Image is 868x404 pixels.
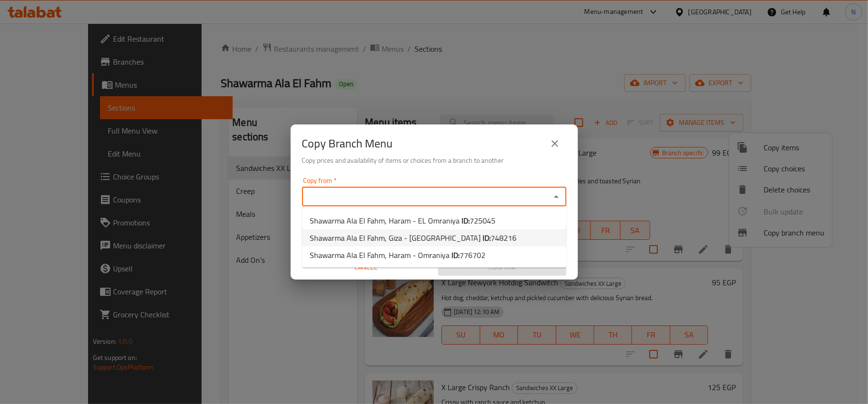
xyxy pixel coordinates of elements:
h6: Copy prices and availability of items or choices from a branch to another [302,155,566,166]
b: ID: [462,213,470,228]
span: 776702 [460,248,485,262]
span: Shawarma Ala El Fahm, Haram - EL Omraniya [310,215,496,226]
button: close [543,132,566,155]
span: Shawarma Ala El Fahm, Giza - [GEOGRAPHIC_DATA] [310,232,517,244]
span: Cancel [306,261,427,273]
span: Shawarma Ala El Fahm, Haram - Omraniya [310,249,485,261]
span: 748216 [491,231,517,245]
h2: Copy Branch Menu [302,136,393,151]
button: Close [550,190,563,203]
span: 725045 [470,213,496,228]
b: ID: [451,248,460,262]
b: ID: [483,231,491,245]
